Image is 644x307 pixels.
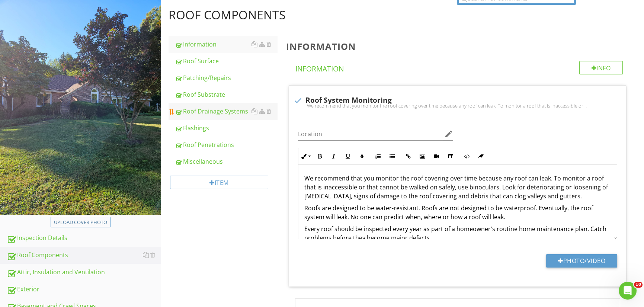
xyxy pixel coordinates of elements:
[634,282,643,288] span: 10
[295,61,623,74] h4: Information
[546,254,617,268] button: Photo/Video
[175,57,278,65] div: Roof Surface
[429,149,443,163] button: Insert Video
[175,124,278,132] div: Flashings
[304,204,611,221] p: Roofs are designed to be water-resistant. Roofs are not designed to be waterproof. Eventually, th...
[619,282,637,300] iframe: Intercom live chat
[175,90,278,99] div: Roof Substrate
[175,157,278,166] div: Miscellaneous
[579,61,623,74] div: Info
[175,107,278,116] div: Roof Drainage Systems
[385,149,399,163] button: Unordered List
[415,149,429,163] button: Insert Image (Ctrl+P)
[7,250,161,260] div: Roof Components
[327,149,341,163] button: Italic (Ctrl+I)
[298,128,443,140] input: Location
[54,219,107,226] div: Upload cover photo
[371,149,385,163] button: Ordered List
[169,7,286,22] div: Roof Components
[175,40,278,49] div: Information
[459,149,474,163] button: Code View
[474,149,488,163] button: Clear Formatting
[341,149,355,163] button: Underline (Ctrl+U)
[444,129,453,138] i: edit
[286,41,632,51] h3: Information
[313,149,327,163] button: Bold (Ctrl+B)
[304,174,611,201] p: We recommend that you monitor the roof covering over time because any roof can leak. To monitor a...
[170,176,269,189] div: Item
[175,140,278,149] div: Roof Penetrations
[7,285,161,294] div: Exterior
[175,73,278,82] div: Patching/Repairs
[298,149,313,163] button: Inline Style
[7,268,161,277] div: Attic, Insulation and Ventilation
[294,103,622,109] div: We recommend that you monitor the roof covering over time because any roof can leak. To monitor a...
[401,149,415,163] button: Insert Link (Ctrl+K)
[7,233,161,243] div: Inspection Details
[51,217,110,227] button: Upload cover photo
[304,224,611,242] p: Every roof should be inspected every year as part of a homeowner's routine home maintenance plan....
[355,149,369,163] button: Colors
[443,149,458,163] button: Insert Table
